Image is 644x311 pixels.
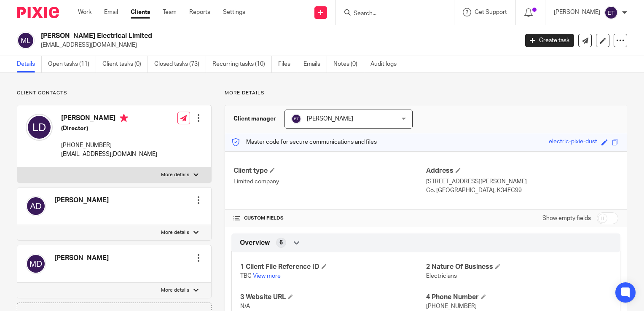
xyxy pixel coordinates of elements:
[426,293,612,302] h4: 4 Phone Number
[225,90,627,97] p: More details
[303,56,327,72] a: Emails
[475,9,507,15] span: Get Support
[120,114,128,122] i: Primary
[233,215,426,222] h4: CUSTOM FIELDS
[542,214,591,223] label: Show empty fields
[353,10,429,18] input: Search
[212,56,272,72] a: Recurring tasks (10)
[104,8,118,16] a: Email
[61,141,157,150] p: [PHONE_NUMBER]
[426,186,618,195] p: Co. [GEOGRAPHIC_DATA], K34FC99
[17,90,212,97] p: Client contacts
[26,114,53,141] img: svg%3E
[102,56,148,72] a: Client tasks (0)
[17,7,59,18] img: Pixie
[189,8,210,16] a: Reports
[525,34,574,47] a: Create task
[48,56,96,72] a: Open tasks (11)
[131,8,150,16] a: Clients
[17,32,35,49] img: svg%3E
[26,254,46,274] img: svg%3E
[161,287,189,294] p: More details
[41,32,418,40] h2: [PERSON_NAME] Electrical Limited
[17,56,42,72] a: Details
[426,273,457,279] span: Electricians
[240,239,270,247] span: Overview
[426,303,477,309] span: [PHONE_NUMBER]
[223,8,245,16] a: Settings
[61,150,157,158] p: [EMAIL_ADDRESS][DOMAIN_NAME]
[426,166,618,175] h4: Address
[549,137,597,147] div: electric-pixie-dust
[240,263,426,271] h4: 1 Client File Reference ID
[54,196,109,205] h4: [PERSON_NAME]
[333,56,364,72] a: Notes (0)
[426,177,618,186] p: [STREET_ADDRESS][PERSON_NAME]
[240,273,252,279] span: TBC
[240,303,250,309] span: N/A
[78,8,91,16] a: Work
[41,41,513,49] p: [EMAIL_ADDRESS][DOMAIN_NAME]
[604,6,618,19] img: svg%3E
[307,116,353,122] span: [PERSON_NAME]
[61,124,157,133] h5: (Director)
[279,239,283,247] span: 6
[253,273,281,279] a: View more
[54,254,109,263] h4: [PERSON_NAME]
[154,56,206,72] a: Closed tasks (73)
[163,8,177,16] a: Team
[233,166,426,175] h4: Client type
[370,56,403,72] a: Audit logs
[291,114,301,124] img: svg%3E
[26,196,46,216] img: svg%3E
[278,56,297,72] a: Files
[161,229,189,236] p: More details
[233,177,426,186] p: Limited company
[426,263,612,271] h4: 2 Nature Of Business
[554,8,600,16] p: [PERSON_NAME]
[161,172,189,178] p: More details
[231,138,377,146] p: Master code for secure communications and files
[233,115,276,123] h3: Client manager
[240,293,426,302] h4: 3 Website URL
[61,114,157,124] h4: [PERSON_NAME]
